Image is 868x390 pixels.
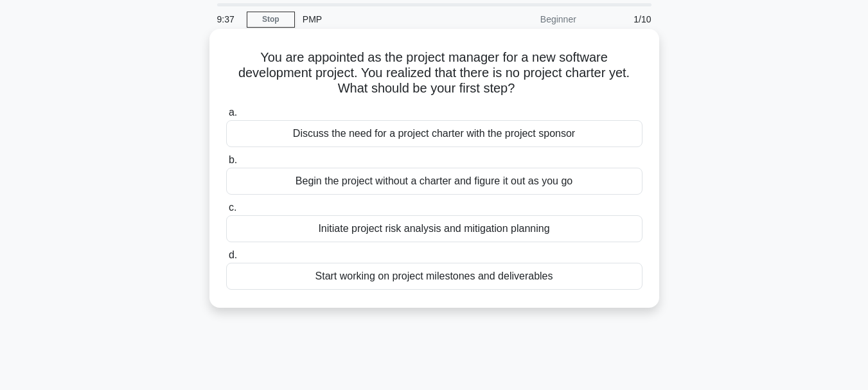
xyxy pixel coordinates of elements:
a: Stop [247,12,295,28]
span: a. [229,107,237,118]
h5: You are appointed as the project manager for a new software development project. You realized tha... [225,49,644,97]
div: Start working on project milestones and deliverables [226,263,642,290]
div: Discuss the need for a project charter with the project sponsor [226,120,642,147]
div: 1/10 [584,6,659,32]
span: b. [229,154,237,165]
div: Initiate project risk analysis and mitigation planning [226,215,642,242]
div: Begin the project without a charter and figure it out as you go [226,168,642,195]
div: 9:37 [209,6,247,32]
span: d. [229,249,237,260]
div: PMP [295,6,472,32]
div: Beginner [472,6,584,32]
span: c. [229,202,236,213]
